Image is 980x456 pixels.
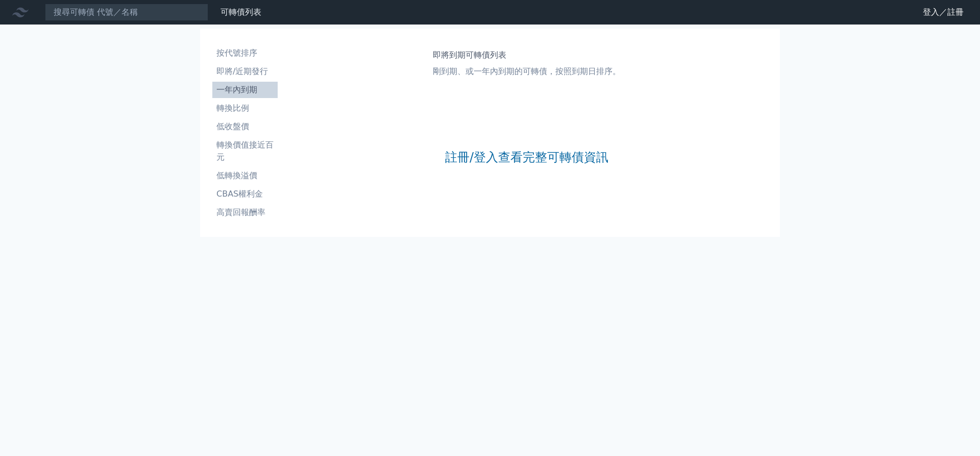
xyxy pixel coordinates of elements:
li: 即將/近期發行 [212,65,278,78]
li: 低轉換溢價 [212,170,278,182]
li: 低收盤價 [212,121,278,133]
h1: 即將到期可轉債列表 [433,49,621,61]
a: 高賣回報酬率 [212,204,278,221]
p: 剛到期、或一年內到期的可轉債，按照到期日排序。 [433,65,621,78]
a: 轉換價值接近百元 [212,137,278,165]
a: 低轉換溢價 [212,167,278,184]
a: 可轉債列表 [220,7,261,17]
li: CBAS權利金 [212,188,278,200]
a: 一年內到期 [212,82,278,98]
a: 按代號排序 [212,45,278,61]
a: 低收盤價 [212,118,278,135]
a: 登入／註冊 [915,4,972,20]
li: 一年內到期 [212,84,278,96]
a: 即將/近期發行 [212,63,278,80]
li: 轉換價值接近百元 [212,139,278,163]
a: 轉換比例 [212,100,278,116]
li: 高賣回報酬率 [212,206,278,219]
a: 註冊/登入查看完整可轉債資訊 [445,149,608,165]
a: CBAS權利金 [212,186,278,202]
li: 轉換比例 [212,102,278,114]
li: 按代號排序 [212,47,278,59]
input: 搜尋可轉債 代號／名稱 [45,4,208,21]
